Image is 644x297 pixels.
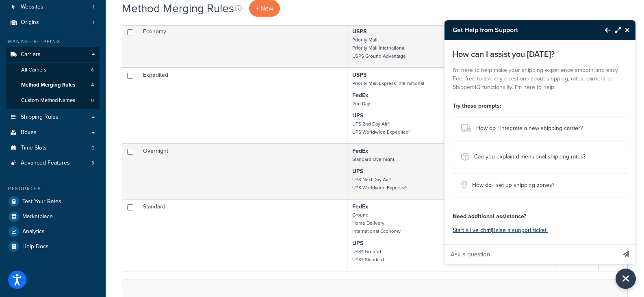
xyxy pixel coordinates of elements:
[6,63,100,78] li: All Carriers
[597,21,611,39] button: Back to Resource Center
[6,93,100,108] li: Custom Method Names
[91,97,94,104] span: 0
[453,48,627,60] p: How can I assist you [DATE]?
[6,15,100,30] a: Origins 1
[6,125,100,140] a: Boxes
[21,97,75,104] span: Custom Method Names
[453,145,627,169] button: Can you explain dimensional shipping rates?
[6,141,100,156] li: Time Slots
[445,245,616,264] input: Ask a question
[22,198,61,205] span: Test Your Rates
[352,80,424,87] small: Priority Mail Express International
[453,173,627,197] button: How do I set up shipping zones?
[22,243,49,250] span: Help Docs
[621,25,635,35] button: Close Resource Center
[6,209,100,224] a: Marketplace
[138,24,347,67] td: Economy
[6,224,100,239] a: Analytics
[352,120,411,136] small: UPS 2nd Day Air® UPS Worldwide Expedited®
[6,141,100,156] a: Time Slots 0
[91,160,94,167] span: 3
[453,225,491,236] button: Start a live chat
[6,78,100,93] li: Method Merging Rules
[6,156,100,171] a: Advanced Features 3
[22,213,53,220] span: Marketplace
[21,67,46,74] span: All Carriers
[6,93,100,108] a: Custom Method Names 0
[352,147,368,155] strong: FedEx
[352,27,366,36] strong: USPS
[6,110,100,125] a: Shipping Rules
[138,199,347,271] td: Standard
[6,156,100,171] li: Advanced Features
[352,202,368,211] strong: FedEx
[21,160,70,167] span: Advanced Features
[6,63,100,78] a: All Carriers 6
[6,239,100,254] a: Help Docs
[611,21,621,39] button: Maximize Resource Center
[21,114,59,121] span: Shipping Rules
[21,51,41,58] span: Carriers
[472,180,554,191] span: How do I set up shipping zones?
[352,36,406,60] small: Priority Mail Priority Mail International USPS Ground Advantage
[453,212,627,221] h4: Need additional assistance?
[6,38,100,45] div: Manage Shipping
[352,211,401,235] small: Ground Home Delivery International Economy
[91,67,94,74] span: 6
[6,15,100,30] li: Origins
[453,66,627,91] p: I'm here to help make your shipping experience smooth and easy. Feel free to ask any questions ab...
[352,176,407,191] small: UPS Next Day Air® UPS Worldwide Express®
[6,78,100,93] a: Method Merging Rules 4
[21,145,47,152] span: Time Slots
[453,225,627,236] p: |
[617,244,635,264] button: Send message
[352,71,366,79] strong: USPS
[6,194,100,209] a: Test Your Rates
[352,167,363,176] strong: UPS
[453,102,627,110] h4: Try these prompts:
[453,116,627,141] button: How do I integrate a new shipping carrier?
[6,185,100,192] div: Resources
[352,91,368,100] strong: FedEx
[256,4,273,13] span: + New
[91,145,94,152] span: 0
[93,19,94,26] span: 1
[6,47,100,62] a: Carriers
[352,248,384,263] small: UPS® Ground UPS® Standard
[352,100,370,107] small: 2nd Day
[93,4,94,11] span: 1
[21,19,39,26] span: Origins
[6,47,100,109] li: Carriers
[352,156,394,163] small: Standard Overnight
[21,82,75,89] span: Method Merging Rules
[91,82,94,89] span: 4
[21,4,43,11] span: Websites
[616,269,636,289] button: Close Resource Center
[21,129,37,136] span: Boxes
[22,228,45,235] span: Analytics
[122,0,234,16] h1: Method Merging Rules
[445,20,597,40] h3: Get Help from Support
[352,239,363,247] strong: UPS
[474,151,585,163] span: Can you explain dimensional shipping rates?
[352,111,363,120] strong: UPS
[138,143,347,199] td: Overnight
[492,226,548,234] a: Raise a support ticket.
[138,67,347,143] td: Expedited
[476,123,583,134] span: How do I integrate a new shipping carrier?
